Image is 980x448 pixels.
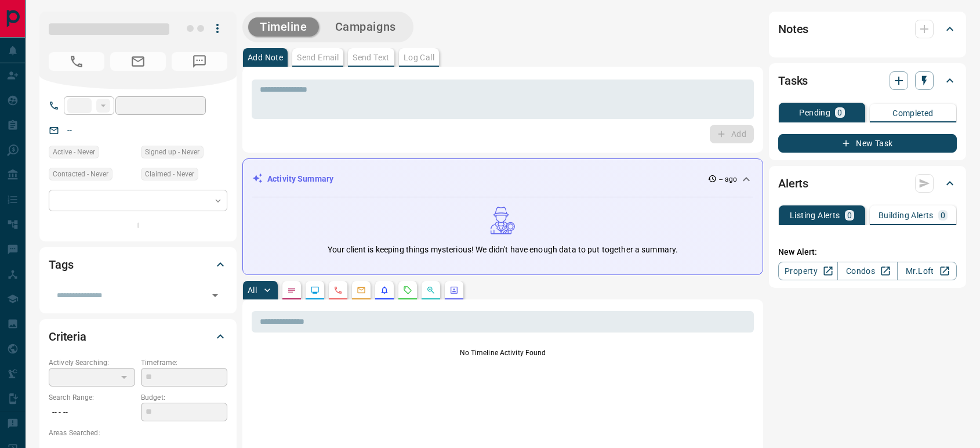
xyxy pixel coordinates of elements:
[49,52,104,71] span: No Number
[778,71,808,90] h2: Tasks
[897,262,957,280] a: Mr.Loft
[49,428,227,438] p: Areas Searched:
[207,287,223,304] button: Open
[778,246,957,258] p: New Alert:
[49,392,135,403] p: Search Range:
[426,286,435,295] svg: Opportunities
[778,169,957,197] div: Alerts
[324,17,408,37] button: Campaigns
[141,392,227,403] p: Budget:
[172,52,227,71] span: No Number
[778,262,838,280] a: Property
[778,134,957,153] button: New Task
[67,125,72,135] a: --
[252,348,754,358] p: No Timeline Activity Found
[941,211,945,219] p: 0
[847,211,852,219] p: 0
[879,211,934,219] p: Building Alerts
[252,168,753,190] div: Activity Summary-- ago
[719,174,737,185] p: -- ago
[892,109,934,117] p: Completed
[49,403,135,422] p: -- - --
[267,173,333,185] p: Activity Summary
[53,168,108,180] span: Contacted - Never
[49,327,86,346] h2: Criteria
[248,286,257,294] p: All
[778,67,957,95] div: Tasks
[403,286,412,295] svg: Requests
[778,174,808,193] h2: Alerts
[49,323,227,351] div: Criteria
[328,244,678,256] p: Your client is keeping things mysterious! We didn't have enough data to put together a summary.
[837,262,897,280] a: Condos
[248,53,283,62] p: Add Note
[799,109,830,117] p: Pending
[357,286,366,295] svg: Emails
[790,211,840,219] p: Listing Alerts
[145,168,194,180] span: Claimed - Never
[49,255,73,274] h2: Tags
[110,52,166,71] span: No Email
[380,286,389,295] svg: Listing Alerts
[49,251,227,279] div: Tags
[248,17,319,37] button: Timeline
[49,357,135,368] p: Actively Searching:
[145,146,199,158] span: Signed up - Never
[449,286,459,295] svg: Agent Actions
[333,286,343,295] svg: Calls
[778,20,808,38] h2: Notes
[141,357,227,368] p: Timeframe:
[287,286,296,295] svg: Notes
[310,286,320,295] svg: Lead Browsing Activity
[53,146,95,158] span: Active - Never
[837,109,842,117] p: 0
[778,15,957,43] div: Notes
